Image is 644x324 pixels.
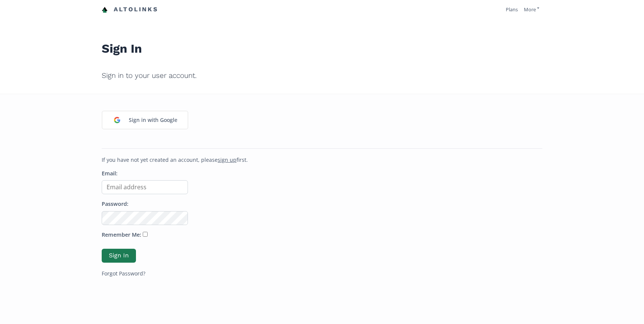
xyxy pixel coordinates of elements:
label: Email: [102,170,118,178]
div: Sign in with Google [125,112,181,128]
h2: Sign in to your user account. [102,66,542,85]
h1: Sign In [102,25,542,60]
label: Password: [102,200,128,208]
img: google_login_logo_184.png [109,112,125,128]
input: Email address [102,180,188,194]
a: Altolinks [102,3,158,16]
p: If you have not yet created an account, please first. [102,156,542,164]
a: Forgot Password? [102,270,145,277]
img: favicon-32x32.png [102,7,108,13]
a: More [524,6,539,13]
button: Sign In [102,249,136,263]
label: Remember Me: [102,231,141,239]
a: Plans [506,6,518,13]
a: Sign in with Google [102,111,188,129]
a: sign up [218,156,237,163]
